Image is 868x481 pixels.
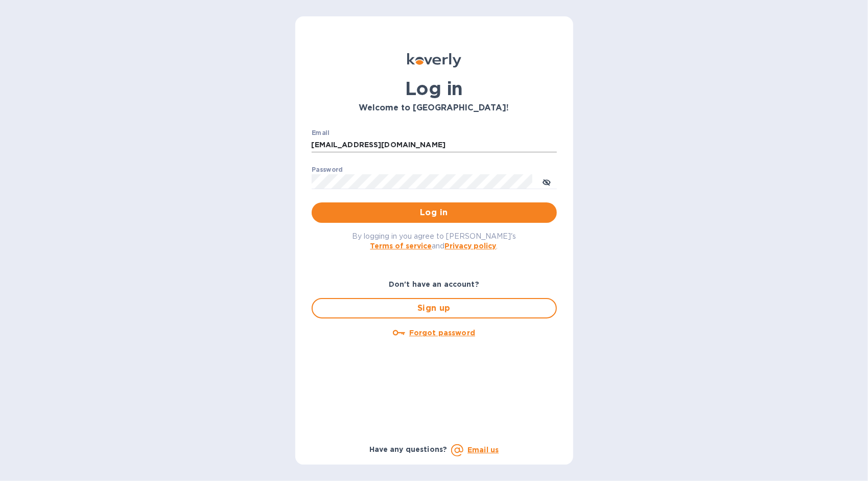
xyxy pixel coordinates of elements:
[312,167,343,173] label: Password
[312,103,557,113] h3: Welcome to [GEOGRAPHIC_DATA]!
[407,53,461,67] img: Koverly
[312,78,557,99] h1: Log in
[312,138,557,153] input: Enter email address
[536,171,557,192] button: toggle password visibility
[409,329,475,337] u: Forgot password
[321,302,548,314] span: Sign up
[320,207,549,219] span: Log in
[312,298,557,318] button: Sign up
[389,280,479,288] b: Don't have an account?
[312,130,330,136] label: Email
[369,445,448,453] b: Have any questions?
[467,446,499,454] a: Email us
[352,232,516,250] span: By logging in you agree to [PERSON_NAME]'s and .
[312,202,557,223] button: Log in
[370,242,432,250] a: Terms of service
[445,242,497,250] a: Privacy policy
